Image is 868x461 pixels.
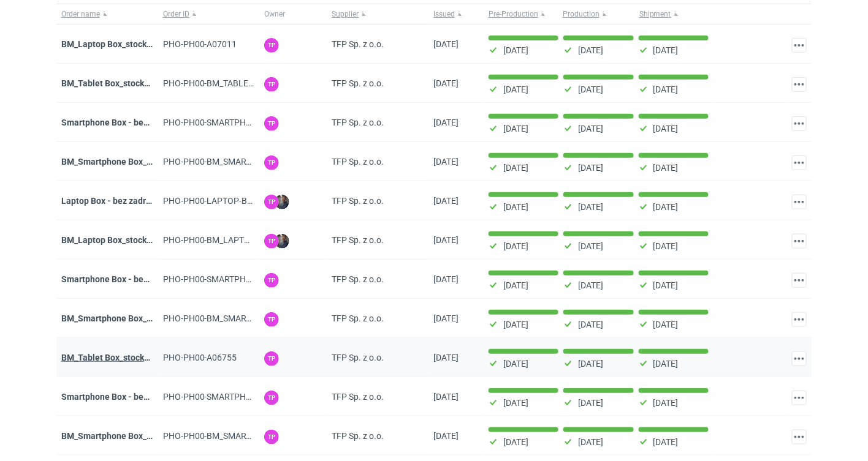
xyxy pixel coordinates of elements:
figcaption: TP [264,234,279,249]
button: Actions [792,391,807,405]
p: [DATE] [653,320,679,329]
p: [DATE] [578,320,603,329]
button: Actions [792,273,807,288]
span: TFP Sp. z o.o. [332,312,384,324]
p: [DATE] [503,241,528,251]
figcaption: TP [264,312,279,327]
span: Order name [61,9,100,19]
p: [DATE] [653,45,679,55]
p: [DATE] [653,84,679,94]
p: [DATE] [503,359,528,369]
p: [DATE] [653,202,679,212]
a: Smartphone Box - bez zadruku - stock 4 [61,118,216,127]
p: [DATE] [503,437,528,447]
button: Shipment [637,4,714,24]
span: 07/07/2025 [433,78,459,88]
span: PHO-PH00-BM_SMARTPHONE-BOX_STOCK_03 [163,313,344,323]
button: Actions [792,430,807,444]
span: 30/04/2025 [433,353,459,362]
figcaption: TP [264,116,279,131]
p: [DATE] [578,437,603,447]
span: TFP Sp. z o.o. [332,234,384,246]
div: TFP Sp. z o.o. [327,220,428,260]
span: 02/07/2025 [433,157,459,167]
span: PHO-PH00-LAPTOP-BOX---BEZ-ZADRUKU---STOCK-2 [163,196,364,206]
a: BM_Laptop Box_stock_04 [61,39,160,49]
button: Order name [56,4,158,24]
a: Smartphone Box - bez zadruku - stock 2 [61,392,216,402]
button: Supplier [327,4,428,24]
div: TFP Sp. z o.o. [327,64,428,103]
button: Actions [792,156,807,170]
p: [DATE] [578,124,603,133]
figcaption: TP [264,430,279,444]
button: Pre-Production [484,4,560,24]
span: TFP Sp. z o.o. [332,77,384,89]
span: PHO-PH00-BM_LAPTOP-BOX_STOCK_03 [163,235,320,245]
span: Issued [433,9,455,19]
span: TFP Sp. z o.o. [332,38,384,50]
p: [DATE] [503,202,528,212]
span: PHO-PH00-A07011 [163,39,237,49]
span: PHO-PH00-SMARTPHONE-BOX---BEZ-ZADRUKU---STOCK-2 [163,392,388,402]
p: [DATE] [653,163,679,173]
p: [DATE] [503,320,528,329]
a: BM_Smartphone Box_stock_03 [61,313,181,323]
span: PHO-PH00-BM_SMARTPHONE-BOX_STOCK_02 [163,431,344,441]
span: Pre-Production [489,9,538,19]
p: [DATE] [578,163,603,173]
figcaption: TP [264,273,279,288]
a: Smartphone Box - bez zadruku - stock 3 [61,274,216,284]
p: [DATE] [503,84,528,94]
button: Actions [792,77,807,92]
a: Laptop Box - bez zadruku - stock 2 [61,196,195,206]
button: Actions [792,195,807,209]
a: BM_Smartphone Box_stock_02 [61,431,181,441]
div: TFP Sp. z o.o. [327,377,428,416]
button: Production [560,4,637,24]
span: PHO-PH00-BM_SMARTPHONE-BOX_STOCK_04 [163,157,344,167]
span: 02/07/2025 [433,118,459,127]
p: [DATE] [578,45,603,55]
span: 03/06/2025 [433,196,459,206]
p: [DATE] [578,202,603,212]
span: 26/03/2025 [433,392,459,402]
span: TFP Sp. z o.o. [332,391,384,403]
span: Owner [264,9,285,19]
div: TFP Sp. z o.o. [327,103,428,142]
span: TFP Sp. z o.o. [332,430,384,442]
p: [DATE] [653,359,679,369]
span: TFP Sp. z o.o. [332,156,384,168]
p: [DATE] [578,280,603,290]
span: Shipment [639,9,671,19]
a: BM_Laptop Box_stock_03 [61,235,160,245]
p: [DATE] [503,280,528,290]
p: [DATE] [653,398,679,408]
button: Actions [792,116,807,131]
div: TFP Sp. z o.o. [327,142,428,181]
div: TFP Sp. z o.o. [327,181,428,220]
button: Actions [792,351,807,366]
figcaption: TP [264,38,279,53]
p: [DATE] [578,359,603,369]
span: Order ID [163,9,189,19]
span: 27/05/2025 [433,313,459,323]
span: TFP Sp. z o.o. [332,351,384,364]
img: Maciej Sobola [275,195,289,209]
a: BM_Tablet Box_stock_02 [61,78,158,88]
a: BM_Smartphone Box_stock_04 [61,157,181,167]
p: [DATE] [578,241,603,251]
p: [DATE] [503,124,528,133]
figcaption: TP [264,195,279,209]
p: [DATE] [653,280,679,290]
button: Actions [792,234,807,249]
button: Order ID [158,4,260,24]
figcaption: TP [264,351,279,366]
